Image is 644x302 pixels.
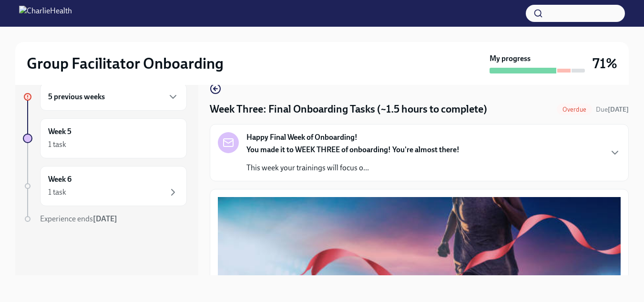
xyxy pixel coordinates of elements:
strong: [DATE] [93,214,117,223]
h6: Week 6 [48,174,72,185]
h6: Week 5 [48,126,72,137]
h2: Group Facilitator Onboarding [27,54,224,73]
img: CharlieHealth [19,6,72,21]
div: 1 task [48,139,66,150]
strong: My progress [490,53,531,64]
strong: Happy Final Week of Onboarding! [246,132,358,143]
span: Overdue [557,106,592,113]
a: Week 61 task [23,166,187,206]
p: This week your trainings will focus o... [246,163,460,173]
a: Week 51 task [23,118,187,158]
span: Due [596,105,629,114]
strong: [DATE] [608,105,629,114]
div: 1 task [48,187,66,198]
span: Experience ends [40,214,117,223]
div: 5 previous weeks [40,83,187,111]
h4: Week Three: Final Onboarding Tasks (~1.5 hours to complete) [210,102,487,116]
h3: 71% [593,55,617,72]
h6: 5 previous weeks [48,92,105,102]
strong: You made it to WEEK THREE of onboarding! You're almost there! [246,145,460,154]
